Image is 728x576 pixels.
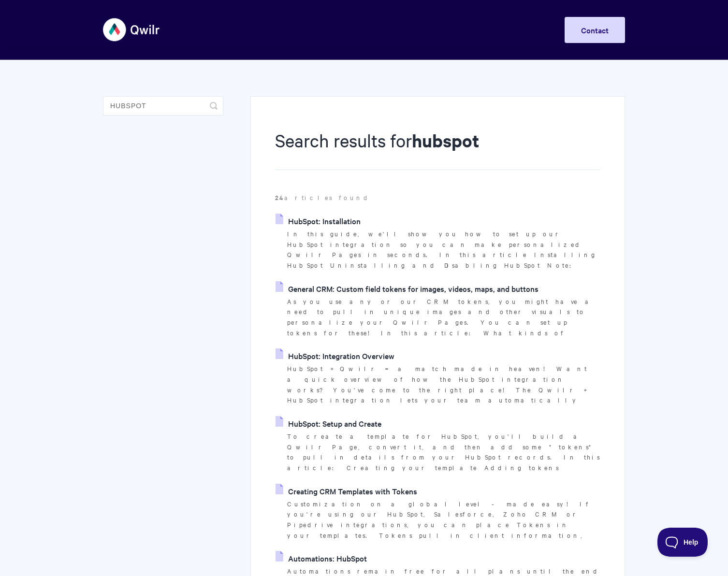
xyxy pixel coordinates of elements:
[657,528,709,557] iframe: Toggle Customer Support
[412,129,479,152] strong: hubspot
[287,499,600,541] p: Customization on a global level - made easy! If you're using our HubSpot, Salesforce, Zoho CRM or...
[276,281,539,296] a: General CRM: Custom field tokens for images, videos, maps, and buttons
[276,484,417,498] a: Creating CRM Templates with Tokens
[287,296,600,338] p: As you use any or our CRM tokens, you might have a need to pull in unique images and other visual...
[276,416,381,431] a: HubSpot: Setup and Create
[287,431,600,473] p: To create a template for HubSpot, you'll build a Qwilr Page, convert it, and then add some "token...
[103,12,160,48] img: Qwilr Help Center
[275,128,600,170] h1: Search results for
[275,192,600,203] p: articles found
[103,96,223,115] input: Search
[276,551,367,565] a: Automations: HubSpot
[276,214,361,228] a: HubSpot: Installation
[287,363,600,405] p: HubSpot + Qwilr = a match made in heaven! Want a quick overview of how the HubSpot integration wo...
[275,193,284,202] strong: 24
[276,348,394,363] a: HubSpot: Integration Overview
[565,17,625,43] a: Contact
[287,229,600,271] p: In this guide, we'll show you how to set up our HubSpot integration so you can make personalized ...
